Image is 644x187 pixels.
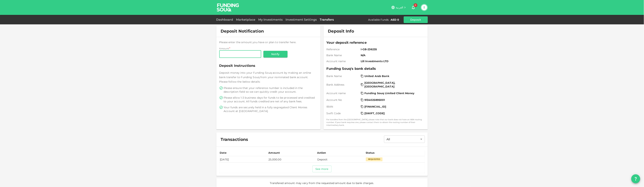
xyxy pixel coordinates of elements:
[384,135,425,143] div: All
[391,18,399,22] div: AED 0
[327,105,359,108] span: IBAN
[257,18,284,21] a: My Investments
[216,18,235,21] a: Dashboard
[219,50,261,58] input: amount
[404,16,428,23] button: Deposit
[219,41,296,44] span: Please enter the amount you have or plan to transfer here.
[220,151,227,155] div: Date
[414,3,417,7] span: 0
[224,86,317,94] span: Please ensure that your reference number is included in the description field so we can quickly c...
[284,18,318,21] a: Investment Settings
[327,47,359,51] span: Reference
[219,71,311,83] span: Deposit money into your Funding Souq account by making an online bank transfer to Funding Souq fr...
[270,181,374,185] span: Transfered amount may vary from the requested amount due to bank charges.
[268,151,280,155] div: Amount
[631,174,640,183] button: question
[219,63,318,68] span: Deposit Instructions
[327,91,359,95] span: Account name
[410,4,417,11] button: 0
[327,83,359,87] span: Bank Address
[364,98,385,102] span: 9134025895001
[318,18,335,21] a: Transfers
[219,47,229,50] span: Amount
[327,74,359,78] span: Bank Name
[327,59,359,63] span: Account name
[263,51,288,57] button: Notify
[368,18,389,22] div: Available Funds :
[364,74,389,78] span: United Arab Bank
[224,96,317,103] span: Please allow 1-3 business days for funds to be processed and credited to your account. All funds ...
[327,40,425,45] span: Your deposit reference
[422,5,427,10] button: I
[327,111,359,115] span: Swift Code
[364,105,386,108] span: [FINANCIAL_ID]
[327,53,359,57] span: Bank Name
[361,47,423,51] span: I-GB-236235
[327,118,425,127] small: For transfers from the [GEOGRAPHIC_DATA], please note that our bank does not have an ABA routing ...
[221,137,248,142] span: Transactions
[396,6,403,9] span: العربية
[361,53,423,57] span: N/A
[366,151,375,155] div: Status
[366,157,383,161] div: Requested
[317,151,326,155] div: Action
[219,156,268,162] td: [DATE]
[235,18,257,21] a: Marketplace
[268,156,317,162] td: 25,000.00
[224,106,317,113] span: Your funds are securely held in a fully segregated Client Monies Account at [GEOGRAPHIC_DATA].
[327,66,425,71] span: Funding Souq's bank details
[328,29,354,34] span: Deposit Info
[327,98,359,102] span: Account No
[364,111,385,115] span: [SWIFT_CODE]
[317,156,365,162] td: Deposit
[312,166,332,172] button: See more
[364,91,414,95] span: Funding Souq Limited Client Money
[221,29,264,34] span: Deposit Notification
[361,59,423,63] span: Lili Investments LTD
[364,81,422,88] span: [GEOGRAPHIC_DATA], [GEOGRAPHIC_DATA]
